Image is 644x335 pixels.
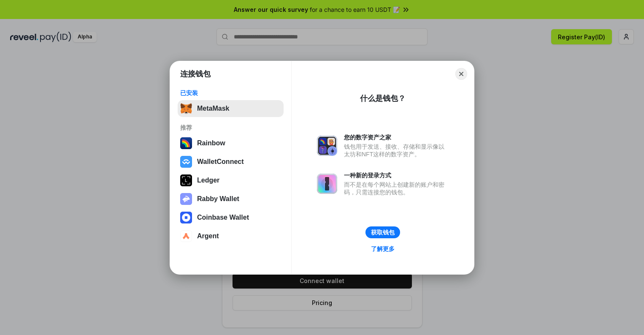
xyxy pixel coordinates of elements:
button: Close [455,68,467,80]
img: svg+xml,%3Csvg%20xmlns%3D%22http%3A%2F%2Fwww.w3.org%2F2000%2Fsvg%22%20fill%3D%22none%22%20viewBox... [317,174,337,194]
button: MetaMask [178,100,284,117]
button: 获取钱包 [365,226,400,238]
button: Ledger [178,172,284,189]
img: svg+xml,%3Csvg%20width%3D%22120%22%20height%3D%22120%22%20viewBox%3D%220%200%20120%20120%22%20fil... [180,137,192,149]
h1: 连接钱包 [180,69,211,79]
div: Rabby Wallet [197,195,239,203]
img: svg+xml,%3Csvg%20width%3D%2228%22%20height%3D%2228%22%20viewBox%3D%220%200%2028%2028%22%20fill%3D... [180,212,192,223]
div: 您的数字资产之家 [344,133,449,141]
button: Argent [178,228,284,245]
div: 而不是在每个网站上创建新的账户和密码，只需连接您的钱包。 [344,181,449,196]
div: WalletConnect [197,158,244,166]
img: svg+xml,%3Csvg%20xmlns%3D%22http%3A%2F%2Fwww.w3.org%2F2000%2Fsvg%22%20fill%3D%22none%22%20viewBox... [180,193,192,205]
img: svg+xml,%3Csvg%20xmlns%3D%22http%3A%2F%2Fwww.w3.org%2F2000%2Fsvg%22%20width%3D%2228%22%20height%3... [180,174,192,186]
div: MetaMask [197,105,229,112]
button: Coinbase Wallet [178,209,284,226]
div: Coinbase Wallet [197,214,249,221]
img: svg+xml,%3Csvg%20xmlns%3D%22http%3A%2F%2Fwww.w3.org%2F2000%2Fsvg%22%20fill%3D%22none%22%20viewBox... [317,136,337,156]
img: svg+xml,%3Csvg%20fill%3D%22none%22%20height%3D%2233%22%20viewBox%3D%220%200%2035%2033%22%20width%... [180,103,192,114]
div: 已安装 [180,89,281,97]
div: Argent [197,232,219,240]
div: 什么是钱包？ [360,93,406,103]
div: 一种新的登录方式 [344,172,449,179]
div: Rainbow [197,139,225,147]
img: svg+xml,%3Csvg%20width%3D%2228%22%20height%3D%2228%22%20viewBox%3D%220%200%2028%2028%22%20fill%3D... [180,230,192,242]
button: Rabby Wallet [178,191,284,207]
a: 了解更多 [366,243,400,254]
img: svg+xml,%3Csvg%20width%3D%2228%22%20height%3D%2228%22%20viewBox%3D%220%200%2028%2028%22%20fill%3D... [180,156,192,168]
div: Ledger [197,177,219,184]
button: Rainbow [178,135,284,152]
div: 获取钱包 [371,229,395,236]
button: WalletConnect [178,153,284,170]
div: 钱包用于发送、接收、存储和显示像以太坊和NFT这样的数字资产。 [344,143,449,158]
div: 了解更多 [371,245,395,253]
div: 推荐 [180,124,281,131]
